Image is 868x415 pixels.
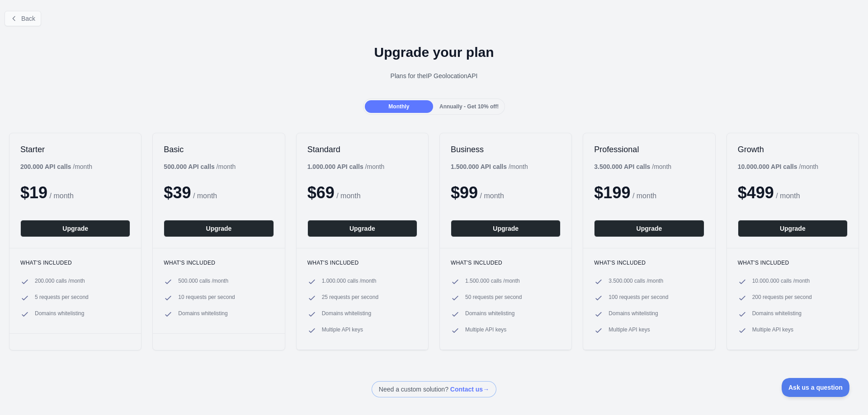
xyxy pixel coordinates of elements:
b: 1.500.000 API calls [451,163,507,170]
span: $ 199 [594,183,630,202]
span: $ 99 [451,183,478,202]
h2: Standard [307,144,417,155]
div: / month [594,162,671,171]
b: 1.000.000 API calls [307,163,363,170]
div: / month [307,162,385,171]
b: 3.500.000 API calls [594,163,650,170]
iframe: Toggle Customer Support [782,378,850,397]
h2: Business [451,144,561,155]
h2: Professional [594,144,704,155]
div: / month [451,162,528,171]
